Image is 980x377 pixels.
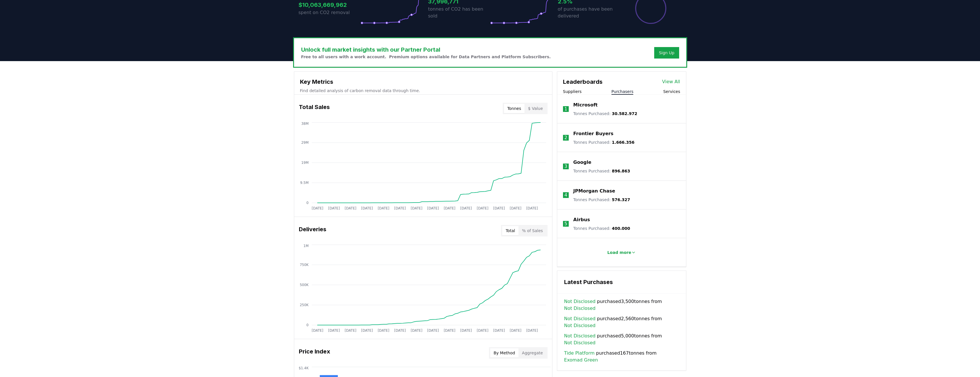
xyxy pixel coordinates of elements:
[510,206,521,210] tspan: [DATE]
[460,206,472,210] tspan: [DATE]
[427,206,439,210] tspan: [DATE]
[301,45,551,54] h3: Unlock full market insights with our Partner Portal
[573,168,630,174] p: Tonnes Purchased :
[300,283,309,287] tspan: 500K
[301,54,551,60] p: Free to all users with a work account. Premium options available for Data Partners and Platform S...
[573,159,591,166] a: Google
[510,329,521,333] tspan: [DATE]
[477,329,488,333] tspan: [DATE]
[299,1,361,9] h3: $10,063,669,962
[344,329,356,333] tspan: [DATE]
[299,9,361,16] p: spent on CO2 removal
[300,303,309,307] tspan: 250K
[659,50,674,56] a: Sign Up
[564,333,679,346] span: purchased 5,000 tonnes from
[573,226,630,231] p: Tonnes Purchased :
[573,139,634,145] p: Tonnes Purchased :
[612,111,637,116] span: 30.582.972
[612,197,630,202] span: 576.327
[490,348,519,357] button: By Method
[311,206,323,210] tspan: [DATE]
[502,226,519,235] button: Total
[564,163,567,170] p: 3
[301,122,309,126] tspan: 38M
[311,329,323,333] tspan: [DATE]
[564,278,679,286] h3: Latest Purchases
[563,77,603,86] h3: Leaderboards
[611,89,634,94] button: Purchasers
[344,206,356,210] tspan: [DATE]
[663,89,680,94] button: Services
[493,206,505,210] tspan: [DATE]
[299,103,330,114] h3: Total Sales
[301,141,309,145] tspan: 29M
[526,329,538,333] tspan: [DATE]
[573,130,613,137] a: Frontier Buyers
[573,102,598,108] a: Microsoft
[612,169,630,173] span: 896.863
[564,134,567,141] p: 2
[612,140,634,145] span: 1.666.356
[564,220,567,227] p: 5
[299,225,326,236] h3: Deliveries
[564,333,596,339] a: Not Disclosed
[573,216,590,223] a: Airbus
[564,305,596,312] a: Not Disclosed
[573,197,630,203] p: Tonnes Purchased :
[493,329,505,333] tspan: [DATE]
[564,315,679,329] span: purchased 2,560 tonnes from
[612,226,630,231] span: 400.000
[564,350,595,357] a: Tide Platform
[477,206,488,210] tspan: [DATE]
[558,6,620,20] p: of purchases have been delivered
[573,188,615,195] p: JPMorgan Chase
[460,329,472,333] tspan: [DATE]
[564,322,596,329] a: Not Disclosed
[607,250,631,255] p: Load more
[300,77,546,86] h3: Key Metrics
[444,206,455,210] tspan: [DATE]
[299,347,330,359] h3: Price Index
[564,357,598,364] a: Exomad Green
[603,247,640,258] button: Load more
[299,366,309,370] tspan: $1.4K
[300,88,546,94] p: Find detailed analysis of carbon removal data through time.
[427,329,439,333] tspan: [DATE]
[394,329,406,333] tspan: [DATE]
[564,106,567,112] p: 1
[306,323,309,327] tspan: 0
[377,329,389,333] tspan: [DATE]
[394,206,406,210] tspan: [DATE]
[301,161,309,165] tspan: 19M
[525,104,546,113] button: $ Value
[519,348,546,357] button: Aggregate
[444,329,455,333] tspan: [DATE]
[573,111,637,116] p: Tonnes Purchased :
[563,89,582,94] button: Suppliers
[300,263,309,267] tspan: 750K
[564,350,679,364] span: purchased 167 tonnes from
[303,244,309,248] tspan: 1M
[377,206,389,210] tspan: [DATE]
[328,329,340,333] tspan: [DATE]
[300,181,308,185] tspan: 9.5M
[328,206,340,210] tspan: [DATE]
[361,206,373,210] tspan: [DATE]
[411,329,422,333] tspan: [DATE]
[428,6,490,20] p: tonnes of CO2 has been sold
[306,201,309,205] tspan: 0
[519,226,546,235] button: % of Sales
[361,329,373,333] tspan: [DATE]
[564,298,596,305] a: Not Disclosed
[526,206,538,210] tspan: [DATE]
[564,192,567,199] p: 4
[411,206,422,210] tspan: [DATE]
[662,78,680,85] a: View All
[564,339,596,346] a: Not Disclosed
[654,47,679,59] button: Sign Up
[564,315,596,322] a: Not Disclosed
